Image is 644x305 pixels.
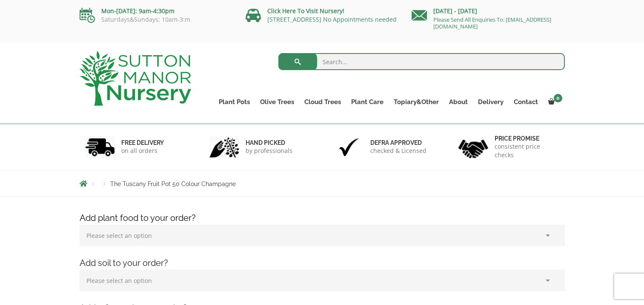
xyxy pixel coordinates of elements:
[80,16,233,23] p: Saturdays&Sundays: 10am-3:m
[110,181,236,187] span: The Tuscany Fruit Pot 50 Colour Champagne
[509,96,543,108] a: Contact
[267,15,397,23] a: [STREET_ADDRESS] No Appointments needed
[473,96,509,108] a: Delivery
[121,147,164,155] p: on all orders
[121,139,164,147] h6: FREE DELIVERY
[73,257,571,270] h4: Add soil to your order?
[433,16,551,30] a: Please Send All Enquiries To: [EMAIL_ADDRESS][DOMAIN_NAME]
[246,139,292,147] h6: hand picked
[299,96,346,108] a: Cloud Trees
[246,147,292,155] p: by professionals
[370,147,426,155] p: checked & Licensed
[389,96,444,108] a: Topiary&Other
[543,96,565,108] a: 0
[80,180,565,187] nav: Breadcrumbs
[209,136,239,158] img: 2.jpg
[73,212,571,225] h4: Add plant food to your order?
[458,134,488,160] img: 4.jpg
[278,53,565,70] input: Search...
[346,96,389,108] a: Plant Care
[80,6,233,16] p: Mon-[DATE]: 9am-4:30pm
[85,136,115,158] img: 1.jpg
[334,136,364,158] img: 3.jpg
[554,94,562,102] span: 0
[495,142,559,159] p: consistent price checks
[444,96,473,108] a: About
[412,6,565,16] p: [DATE] - [DATE]
[255,96,299,108] a: Olive Trees
[80,51,191,106] img: logo
[214,96,255,108] a: Plant Pots
[370,139,426,147] h6: Defra approved
[495,135,559,142] h6: Price promise
[267,7,344,15] a: Click Here To Visit Nursery!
